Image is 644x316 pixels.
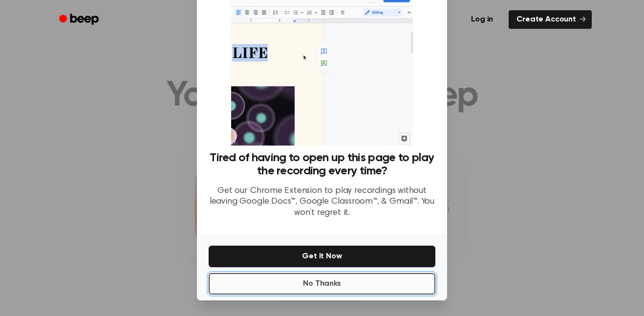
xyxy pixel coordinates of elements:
[209,273,435,295] button: No Thanks
[52,10,107,29] a: Beep
[461,8,503,31] a: Log in
[509,10,592,29] a: Create Account
[209,246,435,267] button: Get It Now
[209,186,435,219] p: Get our Chrome Extension to play recordings without leaving Google Docs™, Google Classroom™, & Gm...
[209,151,435,178] h3: Tired of having to open up this page to play the recording every time?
